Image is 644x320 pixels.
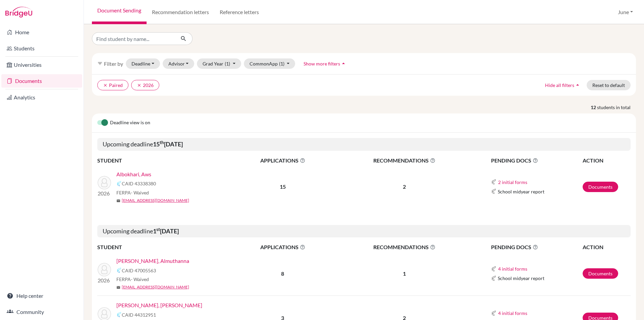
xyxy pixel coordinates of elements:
[160,140,164,145] sup: th
[116,285,120,289] span: mail
[116,257,189,265] a: [PERSON_NAME], Almuthanna
[491,156,582,165] span: PENDING DOCS
[1,305,82,319] a: Community
[97,80,128,90] button: clearPaired
[340,60,347,67] i: arrow_drop_up
[122,311,156,318] span: CAID 44312951
[334,183,475,191] p: 2
[116,181,122,186] img: Common App logo
[491,266,496,272] img: Common App logo
[98,176,111,189] img: Albokhari, Aws
[280,183,286,190] b: 15
[97,156,231,165] th: STUDENT
[131,276,149,282] span: - Waived
[1,74,82,88] a: Documents
[334,156,475,165] span: RECOMMENDATIONS
[116,312,122,317] img: Common App logo
[122,267,156,274] span: CAID 47005563
[498,188,544,195] span: School midyear report
[98,276,111,284] p: 2026
[491,179,496,185] img: Common App logo
[110,119,150,127] span: Deadline view is on
[116,170,151,178] a: Albokhari, Aws
[225,61,230,66] span: (1)
[498,275,544,282] span: School midyear report
[281,270,284,277] b: 8
[334,270,475,278] p: 1
[156,227,160,232] sup: st
[116,268,122,273] img: Common App logo
[244,58,296,69] button: CommonApp(1)
[131,80,159,90] button: clear2026
[197,58,241,69] button: Grad Year(1)
[126,58,160,69] button: Deadline
[122,180,156,187] span: CAID 43338380
[1,42,82,55] a: Students
[334,243,475,251] span: RECOMMENDATIONS
[539,80,587,90] button: Hide all filtersarrow_drop_up
[122,284,189,290] a: [EMAIL_ADDRESS][DOMAIN_NAME]
[153,140,183,148] b: 15 [DATE]
[103,83,108,88] i: clear
[583,182,618,192] a: Documents
[1,91,82,104] a: Analytics
[104,60,123,67] span: Filter by
[1,58,82,72] a: Universities
[116,276,149,283] span: FERPA
[97,243,231,252] th: STUDENT
[116,189,149,196] span: FERPA
[491,243,582,251] span: PENDING DOCS
[615,6,636,18] button: June
[582,156,631,165] th: ACTION
[304,61,340,66] span: Show more filters
[498,265,528,273] button: 4 initial forms
[582,243,631,252] th: ACTION
[583,268,618,279] a: Documents
[92,32,175,45] input: Find student by name...
[98,263,111,276] img: Alshibani, Almuthanna
[153,227,179,235] b: 1 [DATE]
[1,289,82,303] a: Help center
[163,58,195,69] button: Advisor
[116,301,202,309] a: [PERSON_NAME], [PERSON_NAME]
[1,26,82,39] a: Home
[498,309,528,317] button: 4 initial forms
[97,225,631,238] h5: Upcoming deadline
[5,7,32,17] img: Bridge-U
[491,311,496,316] img: Common App logo
[587,80,631,90] button: Reset to default
[491,189,496,194] img: Common App logo
[279,61,284,66] span: (1)
[232,156,334,165] span: APPLICATIONS
[116,199,120,203] span: mail
[97,138,631,151] h5: Upcoming deadline
[122,197,189,203] a: [EMAIL_ADDRESS][DOMAIN_NAME]
[574,82,581,88] i: arrow_drop_up
[298,58,353,69] button: Show more filtersarrow_drop_up
[498,178,528,186] button: 2 initial forms
[545,82,574,88] span: Hide all filters
[491,276,496,281] img: Common App logo
[232,243,334,251] span: APPLICATIONS
[137,83,142,88] i: clear
[98,189,111,197] p: 2026
[131,190,149,195] span: - Waived
[597,104,636,111] span: students in total
[591,104,597,111] strong: 12
[97,61,103,66] i: filter_list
